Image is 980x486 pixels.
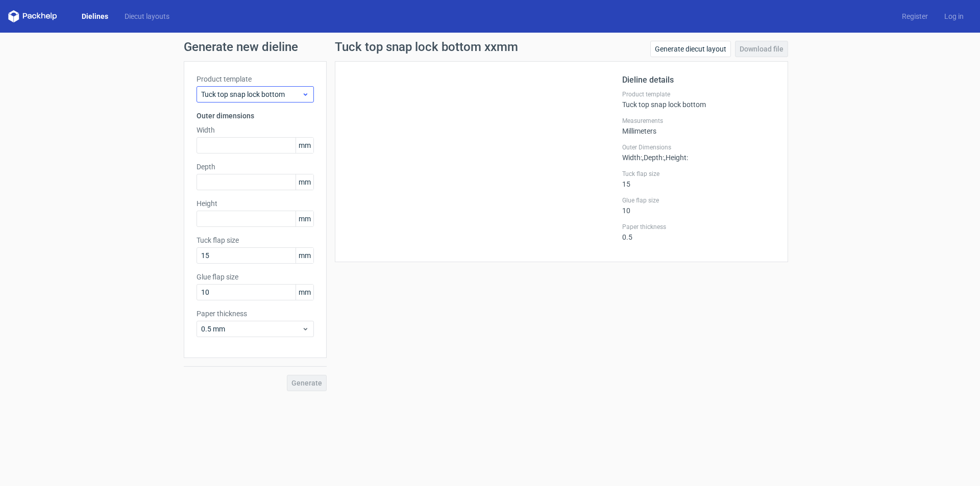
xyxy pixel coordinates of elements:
span: 0.5 mm [201,324,302,334]
h1: Generate new dieline [184,41,796,53]
a: Log in [936,11,972,21]
div: Millimeters [622,117,775,135]
span: Tuck top snap lock bottom [201,89,302,99]
span: mm [296,248,313,263]
span: mm [296,285,313,300]
label: Measurements [622,117,775,125]
a: Register [894,11,936,21]
label: Paper thickness [622,223,775,231]
label: Width [197,125,314,135]
div: 0.5 [622,223,775,241]
a: Generate diecut layout [650,41,731,57]
label: Depth [197,162,314,172]
label: Glue flap size [197,272,314,282]
h3: Outer dimensions [197,111,314,121]
label: Outer Dimensions [622,143,775,151]
span: mm [296,211,313,226]
label: Product template [622,90,775,98]
span: , Depth : [642,154,664,162]
label: Glue flap size [622,196,775,204]
span: mm [296,174,313,190]
div: Tuck top snap lock bottom [622,90,775,109]
h2: Dieline details [622,74,775,86]
span: Width : [622,154,642,162]
div: 10 [622,196,775,215]
a: Dielines [73,11,116,21]
span: , Height : [664,154,688,162]
span: mm [296,138,313,153]
a: Diecut layouts [116,11,178,21]
div: 15 [622,170,775,188]
label: Product template [197,74,314,84]
label: Height [197,198,314,209]
label: Tuck flap size [622,170,775,178]
label: Tuck flap size [197,235,314,245]
label: Paper thickness [197,309,314,319]
h1: Tuck top snap lock bottom xxmm [335,41,518,53]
